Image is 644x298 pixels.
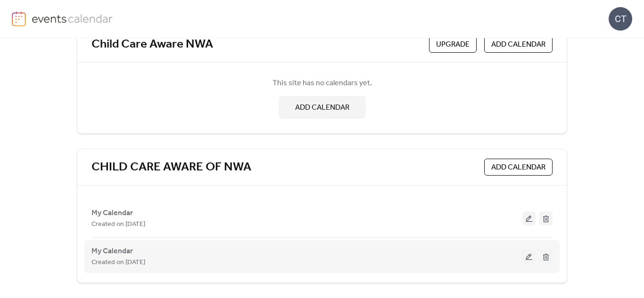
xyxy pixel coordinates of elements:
[91,246,133,257] span: My Calendar
[491,39,545,50] span: ADD CALENDAR
[91,210,133,216] a: My Calendar
[32,11,113,25] img: logo-type
[429,36,477,53] button: Upgrade
[484,159,553,176] button: ADD CALENDAR
[436,39,470,50] span: Upgrade
[272,78,372,89] span: This site has no calendars yet.
[279,96,366,119] button: ADD CALENDAR
[91,219,145,230] span: Created on [DATE]
[91,160,251,175] a: CHILD CARE AWARE OF NWA
[12,11,26,26] img: logo
[491,162,545,173] span: ADD CALENDAR
[295,102,349,113] span: ADD CALENDAR
[484,36,553,53] button: ADD CALENDAR
[609,7,632,31] div: CT
[91,208,133,219] span: My Calendar
[91,37,213,52] a: Child Care Aware NWA
[91,257,145,268] span: Created on [DATE]
[91,249,133,254] a: My Calendar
